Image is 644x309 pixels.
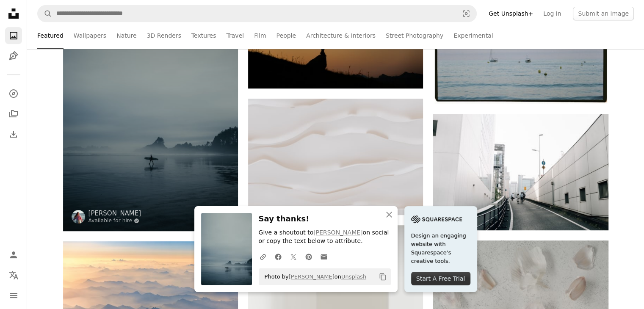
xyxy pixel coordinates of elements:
[259,229,391,246] p: Give a shoutout to on social or copy the text below to attribute.
[573,7,634,20] button: Submit an image
[289,273,334,280] a: [PERSON_NAME]
[63,295,238,303] a: Mountain range peaks emerge from clouds at sunrise.
[301,248,316,265] a: Share on Pinterest
[316,248,332,265] a: Share over email
[5,105,22,122] a: Collections
[116,22,136,49] a: Nature
[456,6,476,22] button: Visual search
[341,273,366,280] a: Unsplash
[72,210,85,223] img: Go to Shana Van Roosbroek's profile
[88,209,141,218] a: [PERSON_NAME]
[5,5,22,24] a: Home — Unsplash
[259,213,391,225] h3: Say thanks!
[484,7,538,20] a: Get Unsplash+
[411,272,470,285] div: Start A Free Trial
[276,22,296,49] a: People
[254,22,266,49] a: Film
[433,168,608,176] a: People cycling on a road between modern buildings
[5,267,22,284] button: Language
[88,218,141,224] a: Available for hire
[306,22,376,49] a: Architecture & Interiors
[63,96,238,103] a: Surfer walking on a misty beach with surfboard
[411,232,470,265] span: Design an engaging website with Squarespace’s creative tools.
[286,248,301,265] a: Share on Twitter
[191,22,216,49] a: Textures
[248,99,423,215] img: Abstract white wavy background with soft shadows
[37,5,477,22] form: Find visuals sitewide
[433,114,608,230] img: People cycling on a road between modern buildings
[260,270,367,284] span: Photo by on
[5,47,22,64] a: Illustrations
[453,22,493,49] a: Experimental
[226,22,244,49] a: Travel
[411,213,462,226] img: file-1705255347840-230a6ab5bca9image
[538,7,566,20] a: Log in
[376,270,390,284] button: Copy to clipboard
[5,246,22,263] a: Log in / Sign up
[404,206,477,292] a: Design an engaging website with Squarespace’s creative tools.Start A Free Trial
[313,229,362,236] a: [PERSON_NAME]
[5,85,22,102] a: Explore
[38,6,52,22] button: Search Unsplash
[5,126,22,143] a: Download History
[5,287,22,304] button: Menu
[386,22,443,49] a: Street Photography
[271,248,286,265] a: Share on Facebook
[147,22,181,49] a: 3D Renders
[5,27,22,44] a: Photos
[74,22,106,49] a: Wallpapers
[248,153,423,160] a: Abstract white wavy background with soft shadows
